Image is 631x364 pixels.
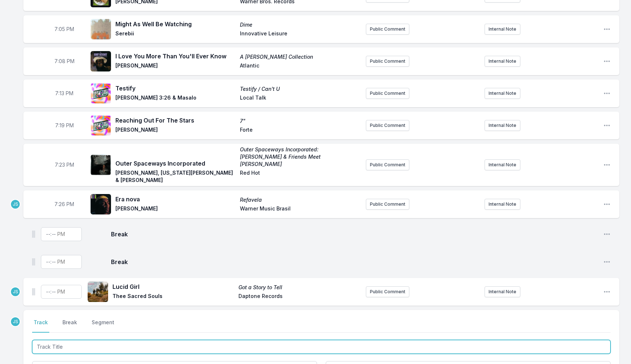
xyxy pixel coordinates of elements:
[603,288,611,295] button: Open playlist item options
[115,169,236,184] span: [PERSON_NAME], [US_STATE][PERSON_NAME] & [PERSON_NAME]
[115,62,236,71] span: [PERSON_NAME]
[54,58,74,65] span: Timestamp
[10,199,20,209] p: Jeremy Sole
[366,88,409,99] button: Public Comment
[32,319,49,333] button: Track
[603,161,611,169] button: Open playlist item options
[32,288,35,295] img: Drag Handle
[485,24,520,35] button: Internal Note
[55,122,74,129] span: Timestamp
[91,19,111,39] img: Dime
[111,257,597,266] span: Break
[91,51,111,71] img: A Donny Hathaway Collection
[366,159,409,170] button: Public Comment
[115,52,236,61] span: I Love You More Than You'll Ever Know
[54,26,74,33] span: Timestamp
[91,115,111,136] img: 7"
[485,56,520,67] button: Internal Note
[10,287,20,297] p: Jeremy Sole
[240,117,360,125] span: 7"
[603,122,611,129] button: Open playlist item options
[115,84,236,93] span: Testify
[366,286,409,297] button: Public Comment
[603,231,611,238] button: Open playlist item options
[115,30,236,39] span: Serebii
[366,56,409,67] button: Public Comment
[90,319,116,333] button: Segment
[603,26,611,33] button: Open playlist item options
[240,21,360,28] span: Dime
[91,194,111,214] img: Refavela
[240,146,360,168] span: Outer Spaceways Incorporated: [PERSON_NAME] & Friends Meet [PERSON_NAME]
[603,258,611,266] button: Open playlist item options
[88,282,108,302] img: Got a Story to Tell
[115,205,236,214] span: [PERSON_NAME]
[91,83,111,104] img: Testify / Can't U
[10,317,20,327] p: Jeremy Sole
[41,227,82,241] input: Timestamp
[603,201,611,208] button: Open playlist item options
[115,195,236,204] span: Era nova
[240,94,360,103] span: Local Talk
[485,120,520,131] button: Internal Note
[485,159,520,170] button: Internal Note
[485,88,520,99] button: Internal Note
[32,231,35,238] img: Drag Handle
[41,285,82,299] input: Timestamp
[485,286,520,297] button: Internal Note
[240,169,360,184] span: Red Hot
[112,293,234,301] span: Thee Sacred Souls
[238,284,360,291] span: Got a Story to Tell
[366,24,409,35] button: Public Comment
[240,85,360,93] span: Testify / Can't U
[115,116,236,125] span: Reaching Out For The Stars
[111,230,597,239] span: Break
[54,201,74,208] span: Timestamp
[603,58,611,65] button: Open playlist item options
[603,90,611,97] button: Open playlist item options
[115,126,236,135] span: [PERSON_NAME]
[112,282,234,291] span: Lucid Girl
[485,199,520,210] button: Internal Note
[238,293,360,301] span: Daptone Records
[240,205,360,214] span: Warner Music Brasil
[115,159,236,168] span: Outer Spaceways Incorporated
[55,90,73,97] span: Timestamp
[32,340,611,354] input: Track Title
[115,94,236,103] span: [PERSON_NAME] 3:26 & Masalo
[366,120,409,131] button: Public Comment
[240,53,360,61] span: A [PERSON_NAME] Collection
[32,258,35,266] img: Drag Handle
[240,126,360,135] span: Forte
[240,196,360,204] span: Refavela
[115,20,236,28] span: Might As Well Be Watching
[61,319,79,333] button: Break
[41,255,82,269] input: Timestamp
[91,155,111,175] img: Outer Spaceways Incorporated: Kronos Quartet & Friends Meet Sun Ra
[240,30,360,39] span: Innovative Leisure
[55,161,74,169] span: Timestamp
[240,62,360,71] span: Atlantic
[366,199,409,210] button: Public Comment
